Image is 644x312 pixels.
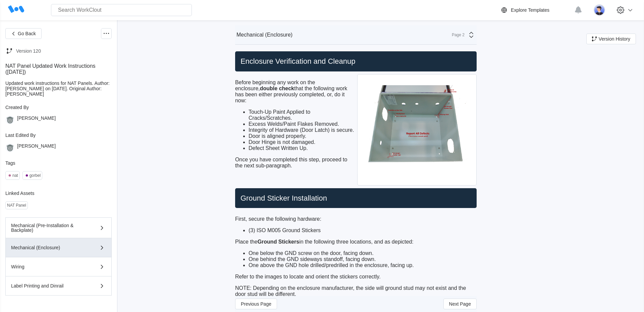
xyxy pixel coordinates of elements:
[249,109,355,121] li: Touch-Up Paint Applied to Cracks/Scratches.
[235,80,355,104] p: Before beginning any work on the enclosure, that the following work has been either previously co...
[511,7,549,13] div: Explore Templates
[5,191,112,196] div: Linked Assets
[17,115,56,124] div: [PERSON_NAME]
[249,145,355,151] li: Defect Sheet Written Up.
[5,257,112,276] button: Wiring
[11,264,87,269] div: Wiring
[5,81,112,97] div: Updated work instructions for NAT Panels. Author: [PERSON_NAME] on [DATE]. Original Author:[PERSO...
[5,160,112,166] div: Tags
[11,223,87,232] div: Mechanical (Pre-Installation & Backplate)
[5,133,112,138] div: Last Edited By
[260,86,294,91] strong: double check
[11,283,87,288] div: Label Printing and Dinrail
[443,299,477,309] button: Next Page
[238,194,474,203] h2: Ground Sticker Installation
[235,285,477,297] p: NOTE: Depending on the enclosure manufacturer, the side will ground stud may not exist and the do...
[5,28,42,39] button: Go Back
[5,276,112,296] button: Label Printing and Dinrail
[594,4,605,16] img: user-5.png
[236,32,292,38] div: Mechanical (Enclosure)
[586,34,636,44] button: Version History
[12,173,18,178] div: nat
[235,157,355,169] p: Once you have completed this step, proceed to the next sub-paragraph.
[249,256,477,262] li: One behind the GND sideways standoff, facing down.
[249,121,355,127] li: Excess Welds/Paint Flakes Removed.
[5,105,112,110] div: Created By
[358,74,476,185] img: NAT_PAINTDRIP.jpg
[30,173,41,178] div: gorbel
[249,139,355,145] li: Door Hinge is not damaged.
[7,203,26,208] div: NAT Panel
[241,302,271,306] span: Previous Page
[18,31,36,36] span: Go Back
[235,299,277,309] button: Previous Page
[235,216,477,222] p: First, secure the following hardware:
[5,115,14,124] img: gorilla.png
[5,238,112,257] button: Mechanical (Enclosure)
[51,4,192,16] input: Search WorkClout
[249,133,355,139] li: Door is aligned properly.
[449,302,471,306] span: Next Page
[17,143,56,152] div: [PERSON_NAME]
[599,37,630,41] span: Version History
[5,217,112,238] button: Mechanical (Pre-Installation & Backplate)
[249,262,477,268] li: One above the GND hole drilled/predrilled in the enclosure, facing up.
[11,245,87,250] div: Mechanical (Enclosure)
[249,227,477,233] li: (3) ISO M005 Ground Stickers
[16,48,41,54] div: Version 120
[249,250,477,256] li: One below the GND screw on the door, facing down.
[235,239,477,245] p: Place the in the following three locations, and as depicted:
[238,57,474,66] h2: Enclosure Verification and Cleanup
[5,63,112,75] div: NAT Panel Updated Work Instructions ([DATE])
[448,33,465,37] div: Page 2
[235,274,477,280] p: Refer to the images to locate and orient the stickers correctly.
[249,127,355,133] li: Integrity of Hardware (Door Latch) is secure.
[500,6,571,14] a: Explore Templates
[258,239,299,245] strong: Ground Stickers
[5,143,14,152] img: gorilla.png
